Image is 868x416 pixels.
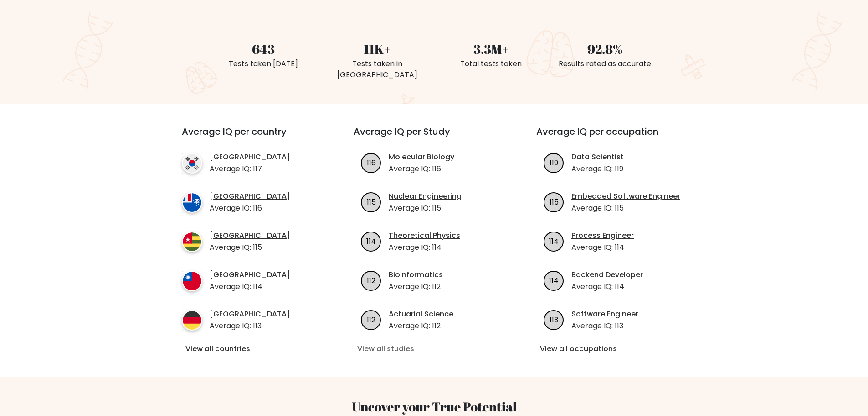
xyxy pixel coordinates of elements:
div: Results rated as accurate [554,58,657,69]
a: Software Engineer [571,309,638,320]
img: country [182,232,202,252]
p: Average IQ: 116 [389,163,454,174]
p: Average IQ: 117 [210,163,290,174]
a: Theoretical Physics [389,230,460,241]
a: View all countries [185,343,317,354]
a: [GEOGRAPHIC_DATA] [210,269,290,280]
a: Backend Developer [571,269,643,280]
p: Average IQ: 112 [389,281,443,292]
h3: Average IQ per country [182,126,321,148]
a: Process Engineer [571,230,634,241]
a: [GEOGRAPHIC_DATA] [210,309,290,320]
p: Average IQ: 119 [571,163,624,174]
p: Average IQ: 114 [389,242,460,253]
a: Embedded Software Engineer [571,191,680,202]
h3: Uncover your True Potential [139,399,729,415]
div: Tests taken in [GEOGRAPHIC_DATA] [326,58,429,80]
div: 92.8% [554,39,657,58]
div: Total tests taken [440,58,543,69]
text: 113 [550,314,558,325]
div: Tests taken [DATE] [212,58,315,69]
a: View all studies [357,343,511,354]
img: country [182,192,202,213]
p: Average IQ: 112 [389,321,453,332]
text: 112 [367,314,375,325]
text: 114 [366,236,376,246]
p: Average IQ: 114 [571,242,634,253]
h3: Average IQ per Study [354,126,514,148]
text: 119 [550,157,558,168]
p: Average IQ: 113 [210,321,290,332]
img: country [182,271,202,291]
text: 115 [550,196,559,207]
text: 112 [367,275,375,285]
text: 115 [367,196,376,207]
h3: Average IQ per occupation [536,126,697,148]
p: Average IQ: 115 [571,203,680,214]
div: 643 [212,39,315,58]
img: country [182,310,202,331]
text: 116 [367,157,376,168]
p: Average IQ: 115 [389,203,462,214]
a: Nuclear Engineering [389,191,462,202]
a: [GEOGRAPHIC_DATA] [210,152,290,163]
p: Average IQ: 115 [210,242,290,253]
a: Data Scientist [571,152,624,163]
text: 114 [549,236,559,246]
a: View all occupations [540,343,693,354]
div: 3.3M+ [440,39,543,58]
a: Actuarial Science [389,309,453,320]
a: Molecular Biology [389,152,454,163]
a: Bioinformatics [389,269,443,280]
text: 114 [549,275,559,285]
img: country [182,153,202,174]
p: Average IQ: 114 [210,281,290,292]
a: [GEOGRAPHIC_DATA] [210,191,290,202]
p: Average IQ: 114 [571,281,643,292]
a: [GEOGRAPHIC_DATA] [210,230,290,241]
div: 11K+ [326,39,429,58]
p: Average IQ: 116 [210,203,290,214]
p: Average IQ: 113 [571,321,638,332]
